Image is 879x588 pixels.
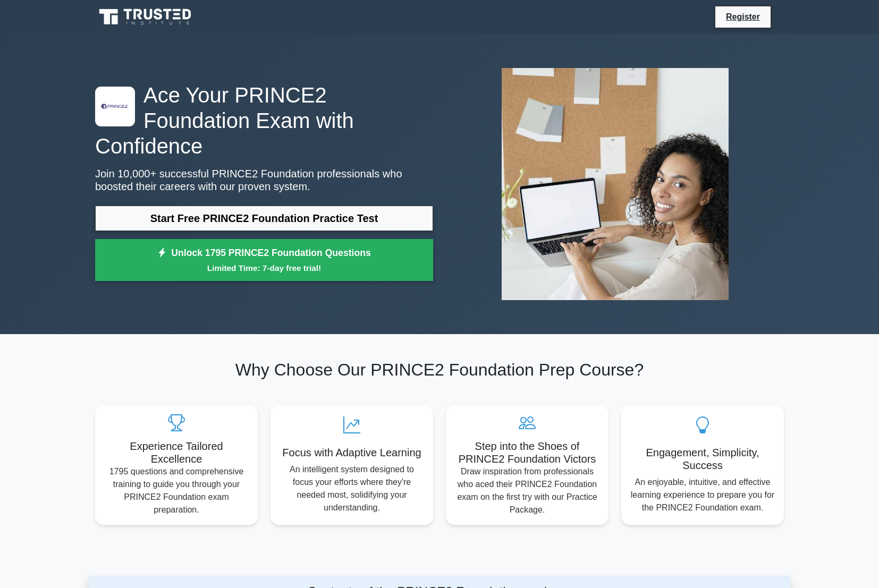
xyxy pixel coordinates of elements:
[108,262,420,274] small: Limited Time: 7-day free trial!
[720,10,766,23] a: Register
[95,206,433,231] a: Start Free PRINCE2 Foundation Practice Test
[630,446,775,472] h5: Engagement, Simplicity, Success
[95,239,433,282] a: Unlock 1795 PRINCE2 Foundation QuestionsLimited Time: 7-day free trial!
[104,440,249,465] h5: Experience Tailored Excellence
[454,465,600,516] p: Draw inspiration from professionals who aced their PRINCE2 Foundation exam on the first try with ...
[95,82,433,159] h1: Ace Your PRINCE2 Foundation Exam with Confidence
[454,440,600,465] h5: Step into the Shoes of PRINCE2 Foundation Victors
[104,465,249,516] p: 1795 questions and comprehensive training to guide you through your PRINCE2 Foundation exam prepa...
[95,360,784,380] h2: Why Choose Our PRINCE2 Foundation Prep Course?
[630,476,775,514] p: An enjoyable, intuitive, and effective learning experience to prepare you for the PRINCE2 Foundat...
[279,446,425,459] h5: Focus with Adaptive Learning
[95,167,433,193] p: Join 10,000+ successful PRINCE2 Foundation professionals who boosted their careers with our prove...
[279,463,425,514] p: An intelligent system designed to focus your efforts where they're needed most, solidifying your ...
